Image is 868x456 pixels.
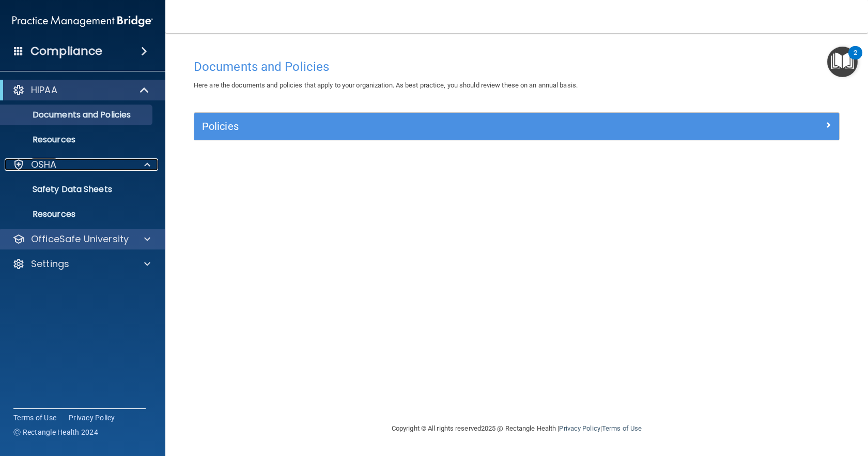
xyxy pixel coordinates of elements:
div: 2 [854,53,857,66]
button: Open Resource Center, 2 new notifications [827,47,858,77]
p: OfficeSafe University [31,233,129,245]
h4: Documents and Policies [194,60,840,73]
h4: Compliance [30,44,102,58]
a: Policies [202,118,831,135]
p: HIPAA [31,84,57,96]
a: OSHA [12,158,150,171]
span: Here are the documents and policies that apply to your organization. As best practice, you should... [194,81,578,89]
div: Copyright © All rights reserved 2025 @ Rectangle Health | | [328,412,705,445]
h5: Policies [202,121,670,132]
p: OSHA [31,158,57,171]
p: Documents and Policies [7,110,148,120]
p: Resources [7,209,148,219]
p: Safety Data Sheets [7,184,148,195]
img: PMB logo [12,11,153,32]
a: Terms of Use [602,424,642,432]
a: HIPAA [12,84,150,96]
p: Settings [31,258,69,270]
a: Privacy Policy [559,424,600,432]
a: OfficeSafe University [12,233,150,245]
p: Resources [7,135,148,145]
a: Terms of Use [13,413,56,423]
span: Ⓒ Rectangle Health 2024 [13,427,98,437]
a: Privacy Policy [69,413,115,423]
a: Settings [12,258,150,270]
